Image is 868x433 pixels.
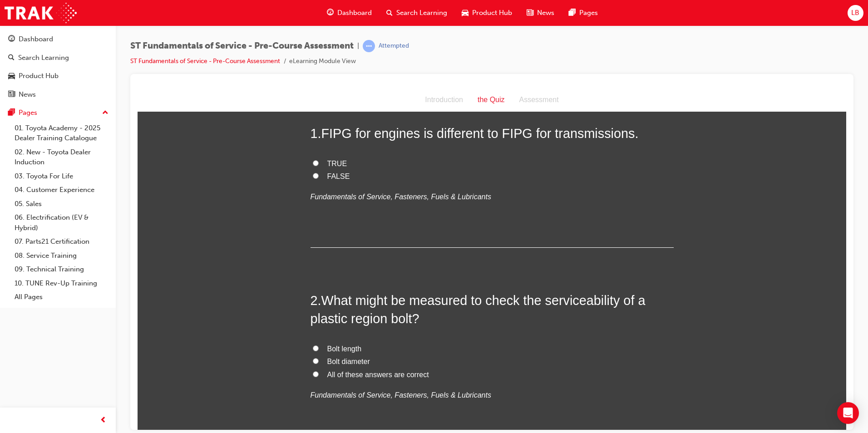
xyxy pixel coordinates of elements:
span: FALSE [190,84,212,92]
span: guage-icon [327,7,334,19]
a: guage-iconDashboard [320,4,379,22]
span: prev-icon [100,415,107,426]
div: the Quiz [333,5,375,18]
input: All of these answers are correct [175,283,181,289]
a: 10. TUNE Rev-Up Training [11,276,112,290]
li: eLearning Module View [289,56,356,67]
a: ST Fundamentals of Service - Pre-Course Assessment [130,57,280,65]
span: ST Fundamentals of Service - Pre-Course Assessment [130,41,354,51]
a: News [4,86,112,103]
a: 08. Service Training [11,249,112,263]
span: search-icon [8,54,15,62]
div: Pages [19,108,37,118]
span: Product Hub [472,8,512,18]
a: 09. Technical Training [11,262,112,276]
a: Product Hub [4,68,112,84]
em: Fundamentals of Service, Fasteners, Fuels & Lubricants [173,303,354,310]
div: Search Learning [18,53,69,63]
span: Bolt length [190,256,224,264]
a: 03. Toyota For Life [11,169,112,183]
span: FIPG for engines is different to FIPG for transmissions. [184,38,501,52]
a: car-iconProduct Hub [454,4,519,22]
span: pages-icon [569,7,576,19]
img: Trak [5,3,77,23]
input: Bolt length [175,257,181,263]
span: guage-icon [8,35,15,44]
span: news-icon [527,7,533,19]
div: News [19,89,36,100]
button: LB [848,5,863,21]
a: All Pages [11,290,112,304]
a: search-iconSearch Learning [379,4,454,22]
span: LB [851,8,859,18]
span: Search Learning [396,8,447,18]
a: 06. Electrification (EV & Hybrid) [11,211,112,235]
span: up-icon [102,107,108,119]
button: Pages [4,104,112,121]
span: | [357,41,359,51]
a: 02. New - Toyota Dealer Induction [11,145,112,169]
span: search-icon [386,7,393,19]
button: DashboardSearch LearningProduct HubNews [4,29,112,104]
h2: 2 . [173,203,536,240]
div: Introduction [280,5,333,18]
div: Dashboard [19,34,53,44]
input: Bolt diameter [175,270,181,276]
a: Dashboard [4,31,112,48]
span: car-icon [8,72,15,80]
a: 01. Toyota Academy - 2025 Dealer Training Catalogue [11,121,112,145]
span: All of these answers are correct [190,282,291,290]
span: news-icon [8,91,15,99]
a: 07. Parts21 Certification [11,235,112,249]
input: TRUE [175,72,181,78]
div: Assessment [375,5,429,18]
span: Bolt diameter [190,269,232,277]
div: Open Intercom Messenger [837,402,859,424]
span: car-icon [462,7,469,19]
input: FALSE [175,84,181,90]
a: pages-iconPages [562,4,605,22]
span: learningRecordVerb_ATTEMPT-icon [363,40,375,52]
h2: 1 . [173,36,536,54]
span: Dashboard [337,8,372,18]
span: TRUE [190,71,210,79]
a: Search Learning [4,49,112,66]
span: News [537,8,554,18]
div: Product Hub [19,71,59,81]
span: What might be measured to check the serviceability of a plastic region bolt? [173,205,508,237]
em: Fundamentals of Service, Fasteners, Fuels & Lubricants [173,104,354,112]
a: 05. Sales [11,197,112,211]
a: 04. Customer Experience [11,183,112,197]
span: pages-icon [8,109,15,117]
span: Pages [579,8,598,18]
a: news-iconNews [519,4,562,22]
div: Attempted [379,42,409,50]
